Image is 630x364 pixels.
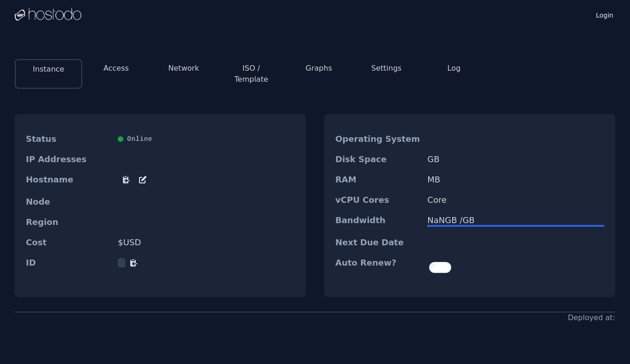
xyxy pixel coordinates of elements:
[118,134,295,144] div: Online
[335,155,420,164] dt: Disk Space
[335,175,420,184] dt: RAM
[118,238,295,247] dd: $ USD
[335,238,420,247] dt: Next Due Date
[448,63,461,74] button: Log
[335,258,420,277] dt: Auto Renew?
[26,175,110,186] dt: Hostname
[168,63,199,74] button: Network
[26,197,110,206] dt: Node
[26,134,110,144] dt: Status
[594,9,615,20] a: Login
[427,195,604,205] dd: Core
[427,175,604,184] dd: MB
[335,216,420,227] dt: Bandwidth
[225,63,278,85] button: ISO / Template
[371,63,402,74] button: Settings
[26,258,110,267] dt: ID
[335,134,420,144] dt: Operating System
[26,155,110,164] dt: IP Addresses
[427,155,604,164] dd: GB
[568,312,615,323] div: Deployed at:
[427,216,604,225] div: NaN GB / GB
[33,64,64,75] button: Instance
[15,8,81,22] img: Logo
[306,63,332,74] button: Graphs
[26,218,110,227] dt: Region
[26,238,110,247] dt: Cost
[103,63,129,74] button: Access
[335,195,420,205] dt: vCPU Cores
